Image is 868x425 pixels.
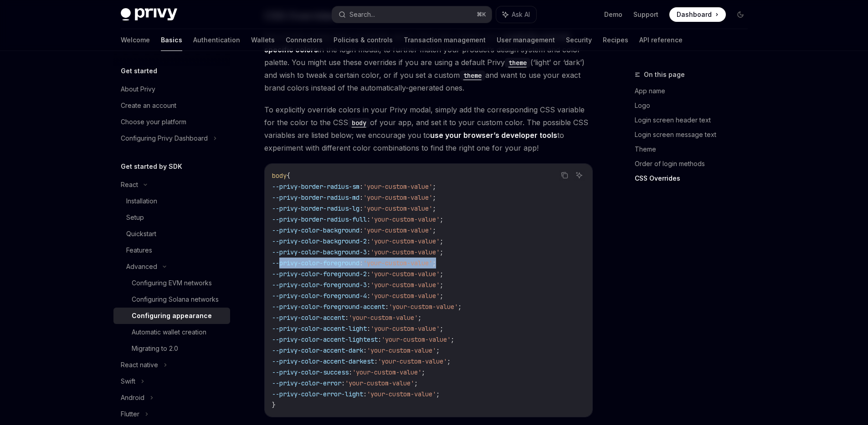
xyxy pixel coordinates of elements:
[272,303,385,311] span: --privy-color-foreground-accent
[272,281,367,289] span: --privy-color-foreground-3
[367,248,370,256] span: :
[121,66,157,76] h5: Get started
[430,131,557,140] a: use your browser’s developer tools
[436,346,440,354] span: ;
[367,390,436,398] span: 'your-custom-value'
[404,29,486,51] a: Transaction management
[733,7,748,22] button: Toggle dark mode
[389,303,458,311] span: 'your-custom-value'
[121,100,176,111] div: Create an account
[272,379,341,387] span: --privy-color-error
[113,81,230,97] a: About Privy
[635,113,755,127] a: Login screen header text
[370,292,440,300] span: 'your-custom-value'
[121,116,186,127] div: Choose your platform
[121,133,208,144] div: Configuring Privy Dashboard
[345,379,414,387] span: 'your-custom-value'
[272,368,349,376] span: --privy-color-success
[272,314,345,322] span: --privy-color-accent
[496,6,536,23] button: Ask AI
[121,376,135,387] div: Swift
[126,228,156,239] div: Quickstart
[272,346,363,354] span: --privy-color-accent-dark
[113,242,230,258] a: Features
[566,29,592,51] a: Security
[505,58,530,68] code: theme
[505,58,530,67] a: theme
[132,294,219,305] div: Configuring Solana networks
[272,182,360,191] span: --privy-border-radius-sm
[418,314,421,322] span: ;
[367,292,370,300] span: :
[348,118,370,128] code: body
[432,193,436,202] span: ;
[440,248,443,256] span: ;
[286,29,323,51] a: Connectors
[363,259,432,267] span: 'your-custom-value'
[669,7,726,22] a: Dashboard
[272,204,360,212] span: --privy-border-radius-lg
[132,310,212,321] div: Configuring appearance
[370,237,440,245] span: 'your-custom-value'
[381,335,451,344] span: 'your-custom-value'
[367,346,436,354] span: 'your-custom-value'
[635,157,755,171] a: Order of login methods
[287,172,290,180] span: {
[161,29,182,51] a: Basics
[132,327,206,338] div: Automatic wallet creation
[272,270,367,278] span: --privy-color-foreground-2
[121,409,139,420] div: Flutter
[363,390,367,398] span: :
[677,10,712,19] span: Dashboard
[113,324,230,340] a: Automatic wallet creation
[440,215,443,223] span: ;
[349,9,375,20] div: Search...
[264,32,570,54] strong: explicitly override specific colors
[436,390,440,398] span: ;
[341,379,345,387] span: :
[264,30,593,94] span: Beyond the configuration properties above, Privy also enables you to in the login modal, to furth...
[126,196,157,207] div: Installation
[385,303,389,311] span: :
[447,357,451,365] span: ;
[363,182,432,191] span: 'your-custom-value'
[367,324,370,333] span: :
[121,8,177,21] img: dark logo
[113,226,230,242] a: Quickstart
[348,118,370,127] a: body
[460,71,485,80] a: theme
[635,142,755,157] a: Theme
[360,259,363,267] span: :
[349,368,352,376] span: :
[132,278,212,288] div: Configuring EVM networks
[635,84,755,98] a: App name
[121,359,158,370] div: React native
[370,270,440,278] span: 'your-custom-value'
[272,248,367,256] span: --privy-color-background-3
[113,275,230,291] a: Configuring EVM networks
[272,401,276,409] span: }
[497,29,555,51] a: User management
[604,10,622,19] a: Demo
[272,226,360,234] span: --privy-color-background
[414,379,418,387] span: ;
[272,193,360,202] span: --privy-border-radius-md
[334,29,393,51] a: Policies & controls
[635,127,755,142] a: Login screen message text
[193,29,240,51] a: Authentication
[378,335,381,344] span: :
[378,357,447,365] span: 'your-custom-value'
[113,291,230,308] a: Configuring Solana networks
[360,204,363,212] span: :
[639,29,683,51] a: API reference
[367,270,370,278] span: :
[360,193,363,202] span: :
[644,69,685,80] span: On this page
[113,308,230,324] a: Configuring appearance
[251,29,275,51] a: Wallets
[367,237,370,245] span: :
[370,324,440,333] span: 'your-custom-value'
[573,169,585,181] button: Ask AI
[633,10,658,19] a: Support
[451,335,454,344] span: ;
